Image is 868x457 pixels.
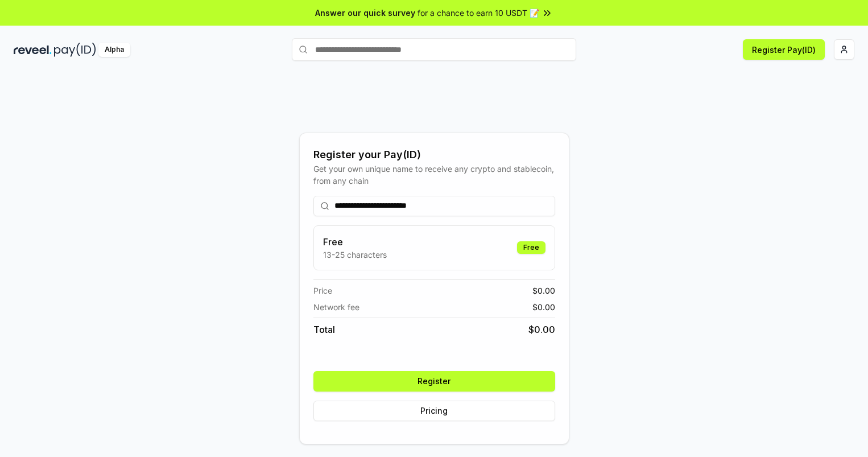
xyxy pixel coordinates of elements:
[98,43,130,57] div: Alpha
[528,323,555,336] span: $ 0.00
[313,371,555,392] button: Register
[315,7,415,19] span: Answer our quick survey
[313,285,332,297] span: Price
[418,7,539,19] span: for a chance to earn 10 USDT 📝
[532,285,555,297] span: $ 0.00
[323,249,387,261] p: 13-25 characters
[323,235,387,249] h3: Free
[743,39,825,60] button: Register Pay(ID)
[54,43,96,57] img: pay_id
[313,401,555,421] button: Pricing
[313,323,335,336] span: Total
[313,147,555,163] div: Register your Pay(ID)
[14,43,52,57] img: reveel_dark
[313,163,555,187] div: Get your own unique name to receive any crypto and stablecoin, from any chain
[313,301,359,313] span: Network fee
[532,301,555,313] span: $ 0.00
[517,241,545,254] div: Free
